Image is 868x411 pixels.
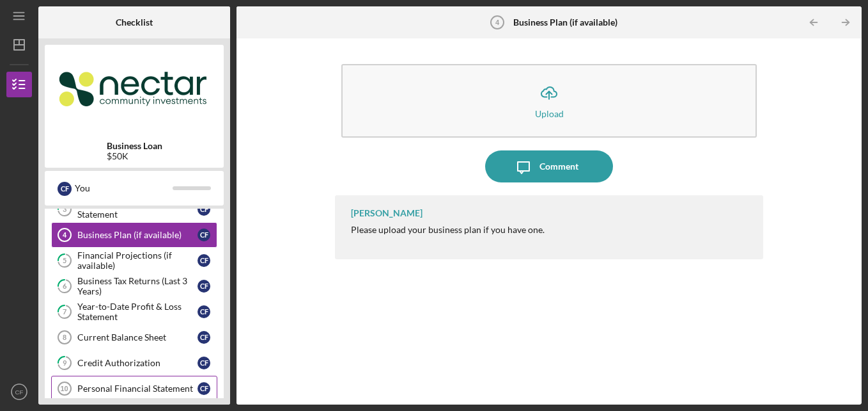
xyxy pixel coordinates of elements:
[198,203,210,216] div: C F
[107,141,162,151] b: Business Loan
[63,334,66,341] tspan: 8
[198,254,210,267] div: C F
[351,225,545,235] div: Please upload your business plan if you have one.
[58,182,72,196] div: C F
[77,332,198,342] div: Current Balance Sheet
[77,199,198,220] div: Sources and Uses of Funds Statement
[77,383,198,394] div: Personal Financial Statement
[15,389,24,396] text: CF
[77,250,198,271] div: Financial Projections (if available)
[77,358,198,368] div: Credit Authorization
[198,280,210,293] div: C F
[495,19,499,26] tspan: 4
[116,17,153,28] b: Checklist
[535,109,564,118] div: Upload
[51,376,217,401] a: 10Personal Financial StatementCF
[51,248,217,273] a: 5Financial Projections (if available)CF
[63,359,67,367] tspan: 9
[513,17,617,28] b: Business Plan (if available)
[51,325,217,350] a: 8Current Balance SheetCF
[45,51,224,128] img: Product logo
[51,350,217,376] a: 9Credit AuthorizationCF
[60,385,68,392] tspan: 10
[198,229,210,241] div: C F
[77,276,198,296] div: Business Tax Returns (Last 3 Years)
[485,150,613,182] button: Comment
[51,222,217,248] a: 4Business Plan (if available)CF
[6,379,32,405] button: CF
[341,64,757,138] button: Upload
[77,302,198,322] div: Year-to-Date Profit & Loss Statement
[77,230,198,240] div: Business Plan (if available)
[63,205,66,214] tspan: 3
[63,308,67,316] tspan: 7
[51,197,217,222] a: 3Sources and Uses of Funds StatementCF
[51,299,217,325] a: 7Year-to-Date Profit & Loss StatementCF
[539,150,578,182] div: Comment
[198,357,210,369] div: C F
[51,273,217,299] a: 6Business Tax Returns (Last 3 Years)CF
[351,208,422,218] div: [PERSON_NAME]
[63,282,67,291] tspan: 6
[107,151,162,161] div: $50K
[198,382,210,395] div: C F
[63,257,66,265] tspan: 5
[63,231,67,239] tspan: 4
[75,177,173,199] div: You
[198,305,210,318] div: C F
[198,331,210,344] div: C F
